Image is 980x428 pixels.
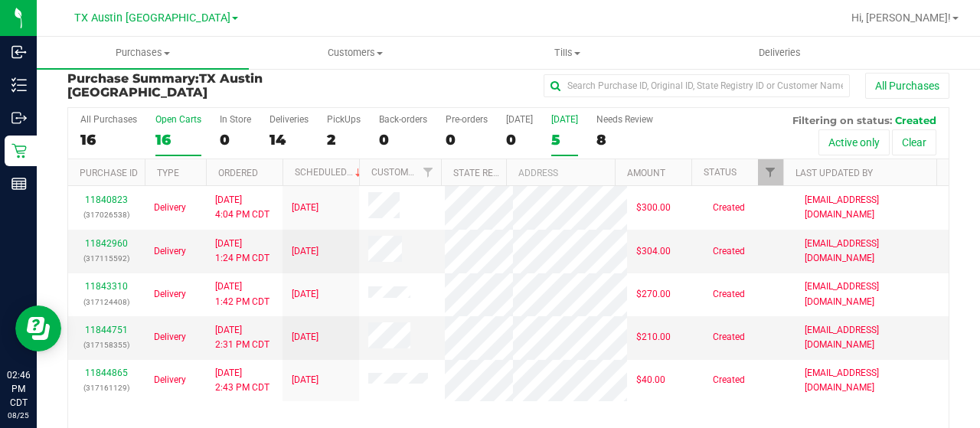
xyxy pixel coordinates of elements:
[738,46,822,60] span: Deliveries
[85,238,128,249] a: 11842960
[85,368,128,378] a: 11844865
[37,46,249,60] span: Purchases
[249,37,461,69] a: Customers
[636,244,671,259] span: $304.00
[80,114,137,125] div: All Purchases
[596,131,653,149] div: 8
[892,129,936,155] button: Clear
[250,46,460,60] span: Customers
[7,368,30,410] p: 02:46 PM CDT
[415,159,440,185] a: Filter
[77,295,136,309] p: (317124408)
[851,11,951,24] span: Hi, [PERSON_NAME]!
[805,323,939,352] span: [EMAIL_ADDRESS][DOMAIN_NAME]
[704,167,737,178] a: Status
[154,244,186,259] span: Delivery
[895,114,936,126] span: Created
[218,168,258,178] a: Ordered
[805,279,939,309] span: [EMAIL_ADDRESS][DOMAIN_NAME]
[674,37,886,69] a: Deliveries
[327,114,361,125] div: PickUps
[758,159,783,185] a: Filter
[506,114,533,125] div: [DATE]
[74,11,230,25] span: TX Austin [GEOGRAPHIC_DATA]
[446,114,488,125] div: Pre-orders
[292,244,318,259] span: [DATE]
[371,167,419,178] a: Customer
[85,194,128,205] a: 11840823
[636,287,671,302] span: $270.00
[795,168,873,178] a: Last Updated By
[154,287,186,302] span: Delivery
[215,323,269,352] span: [DATE] 2:31 PM CDT
[713,201,745,215] span: Created
[85,281,128,292] a: 11843310
[77,381,136,395] p: (317161129)
[215,237,269,266] span: [DATE] 1:24 PM CDT
[636,330,671,345] span: $210.00
[85,325,128,335] a: 11844751
[713,330,745,345] span: Created
[446,131,488,149] div: 0
[379,131,427,149] div: 0
[154,201,186,215] span: Delivery
[805,366,939,395] span: [EMAIL_ADDRESS][DOMAIN_NAME]
[327,131,361,149] div: 2
[67,71,263,100] span: TX Austin [GEOGRAPHIC_DATA]
[544,74,850,97] input: Search Purchase ID, Original ID, State Registry ID or Customer Name...
[7,410,30,421] p: 08/25
[154,373,186,387] span: Delivery
[713,287,745,302] span: Created
[462,46,672,60] span: Tills
[551,131,578,149] div: 5
[506,159,615,186] th: Address
[292,287,318,302] span: [DATE]
[77,207,136,222] p: (317026538)
[865,73,949,99] button: All Purchases
[379,114,427,125] div: Back-orders
[15,305,61,351] iframe: Resource center
[67,72,361,99] h3: Purchase Summary:
[215,193,269,222] span: [DATE] 4:04 PM CDT
[157,168,179,178] a: Type
[292,201,318,215] span: [DATE]
[461,37,673,69] a: Tills
[792,114,892,126] span: Filtering on status:
[269,114,309,125] div: Deliveries
[636,201,671,215] span: $300.00
[154,330,186,345] span: Delivery
[155,114,201,125] div: Open Carts
[11,110,27,126] inline-svg: Outbound
[627,168,665,178] a: Amount
[215,279,269,309] span: [DATE] 1:42 PM CDT
[713,244,745,259] span: Created
[805,193,939,222] span: [EMAIL_ADDRESS][DOMAIN_NAME]
[37,37,249,69] a: Purchases
[77,338,136,352] p: (317158355)
[453,168,534,178] a: State Registry ID
[636,373,665,387] span: $40.00
[506,131,533,149] div: 0
[220,131,251,149] div: 0
[713,373,745,387] span: Created
[77,251,136,266] p: (317115592)
[155,131,201,149] div: 16
[805,237,939,266] span: [EMAIL_ADDRESS][DOMAIN_NAME]
[11,143,27,158] inline-svg: Retail
[11,176,27,191] inline-svg: Reports
[269,131,309,149] div: 14
[818,129,890,155] button: Active only
[215,366,269,395] span: [DATE] 2:43 PM CDT
[220,114,251,125] div: In Store
[551,114,578,125] div: [DATE]
[292,330,318,345] span: [DATE]
[11,77,27,93] inline-svg: Inventory
[295,167,364,178] a: Scheduled
[80,131,137,149] div: 16
[596,114,653,125] div: Needs Review
[292,373,318,387] span: [DATE]
[80,168,138,178] a: Purchase ID
[11,44,27,60] inline-svg: Inbound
